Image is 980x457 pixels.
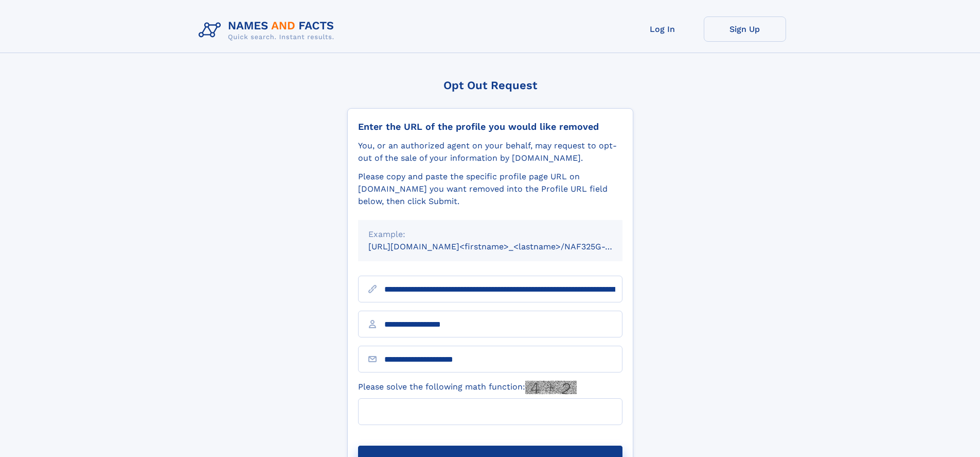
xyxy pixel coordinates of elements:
div: Please copy and paste the specific profile page URL on [DOMAIN_NAME] you want removed into the Pr... [358,171,622,208]
a: Sign Up [704,16,786,42]
div: Enter the URL of the profile you would like removed [358,121,622,132]
div: Example: [368,228,612,241]
label: Please solve the following math function: [358,381,577,394]
small: [URL][DOMAIN_NAME]<firstname>_<lastname>/NAF325G-xxxxxxxx [368,242,642,251]
div: You, or an authorized agent on your behalf, may request to opt-out of the sale of your informatio... [358,140,622,164]
a: Log In [621,16,704,42]
img: Logo Names and Facts [194,16,343,44]
div: Opt Out Request [347,79,633,92]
